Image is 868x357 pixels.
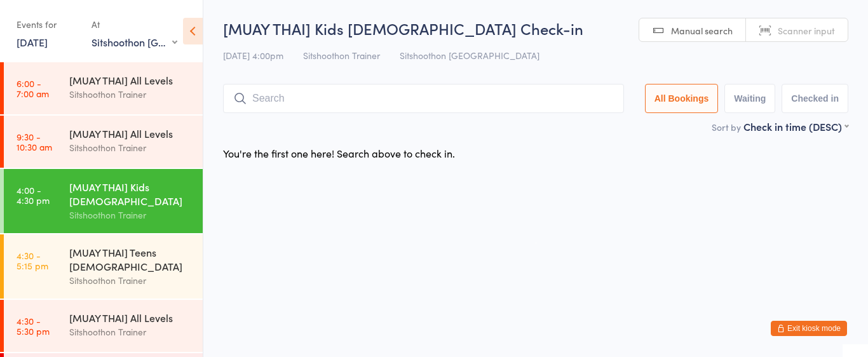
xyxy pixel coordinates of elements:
[69,311,192,325] div: [MUAY THAI] All Levels
[303,49,380,62] span: Sitshoothon Trainer
[778,24,835,37] span: Scanner input
[671,24,733,37] span: Manual search
[771,321,847,336] button: Exit kiosk mode
[17,14,79,35] div: Events for
[645,84,719,113] button: All Bookings
[69,325,192,339] div: Sitshoothon Trainer
[69,208,192,222] div: Sitshoothon Trainer
[223,18,848,39] h2: [MUAY THAI] Kids [DEMOGRAPHIC_DATA] Check-in
[69,180,192,208] div: [MUAY THAI] Kids [DEMOGRAPHIC_DATA]
[712,121,741,133] label: Sort by
[223,49,283,62] span: [DATE] 4:00pm
[92,14,177,35] div: At
[69,273,192,288] div: Sitshoothon Trainer
[17,185,50,205] time: 4:00 - 4:30 pm
[17,35,48,49] a: [DATE]
[223,146,455,160] div: You're the first one here! Search above to check in.
[69,140,192,155] div: Sitshoothon Trainer
[17,78,49,98] time: 6:00 - 7:00 am
[69,87,192,102] div: Sitshoothon Trainer
[17,250,48,271] time: 4:30 - 5:15 pm
[400,49,539,62] span: Sitshoothon [GEOGRAPHIC_DATA]
[782,84,848,113] button: Checked in
[4,116,203,168] a: 9:30 -10:30 am[MUAY THAI] All LevelsSitshoothon Trainer
[69,73,192,87] div: [MUAY THAI] All Levels
[92,35,177,49] div: Sitshoothon [GEOGRAPHIC_DATA]
[4,169,203,233] a: 4:00 -4:30 pm[MUAY THAI] Kids [DEMOGRAPHIC_DATA]Sitshoothon Trainer
[69,245,192,273] div: [MUAY THAI] Teens [DEMOGRAPHIC_DATA]
[4,62,203,114] a: 6:00 -7:00 am[MUAY THAI] All LevelsSitshoothon Trainer
[17,131,52,152] time: 9:30 - 10:30 am
[4,300,203,352] a: 4:30 -5:30 pm[MUAY THAI] All LevelsSitshoothon Trainer
[223,84,624,113] input: Search
[724,84,775,113] button: Waiting
[17,316,50,336] time: 4:30 - 5:30 pm
[743,119,848,133] div: Check in time (DESC)
[69,126,192,140] div: [MUAY THAI] All Levels
[4,234,203,299] a: 4:30 -5:15 pm[MUAY THAI] Teens [DEMOGRAPHIC_DATA]Sitshoothon Trainer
